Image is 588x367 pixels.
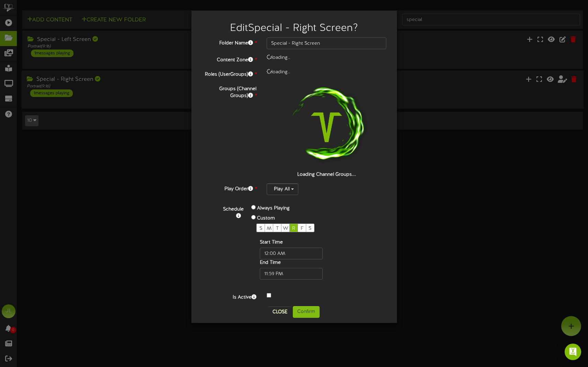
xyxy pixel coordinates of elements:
[267,183,298,195] button: Play All
[268,306,291,317] button: Close
[260,239,283,246] label: Start Time
[197,37,262,47] label: Folder Name
[197,83,262,99] label: Groups (Channel Groups)
[262,54,392,61] div: loading..
[276,226,279,231] span: T
[292,226,295,231] span: R
[297,172,356,177] strong: Loading Channel Groups...
[267,37,387,49] input: Folder Name
[197,292,262,301] label: Is Active
[282,83,370,171] img: loading-spinner-1.png
[301,226,303,231] span: F
[293,306,320,318] button: Confirm
[260,259,281,266] label: End Time
[197,54,262,64] label: Content Zone
[259,226,262,231] span: S
[283,226,288,231] span: W
[267,226,271,231] span: M
[262,69,392,76] div: loading..
[202,23,387,34] h2: Edit Special - Right Screen ?
[197,69,262,78] label: Roles (UserGroups)
[223,207,244,212] b: Schedule
[257,215,275,222] label: Custom
[309,226,311,231] span: S
[257,205,290,212] label: Always Playing
[197,183,262,193] label: Play Order
[565,344,581,360] div: Open Intercom Messenger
